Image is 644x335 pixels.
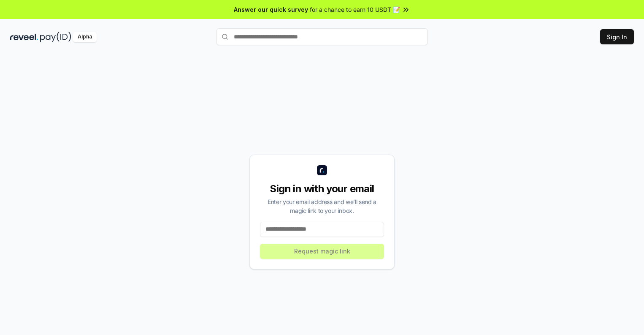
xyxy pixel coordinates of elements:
[600,29,634,44] button: Sign In
[317,165,327,175] img: logo_small
[234,5,308,14] span: Answer our quick survey
[310,5,400,14] span: for a chance to earn 10 USDT 📝
[40,32,71,42] img: pay_id
[260,197,384,215] div: Enter your email address and we’ll send a magic link to your inbox.
[10,32,38,42] img: reveel_dark
[260,182,384,196] div: Sign in with your email
[73,32,97,42] div: Alpha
